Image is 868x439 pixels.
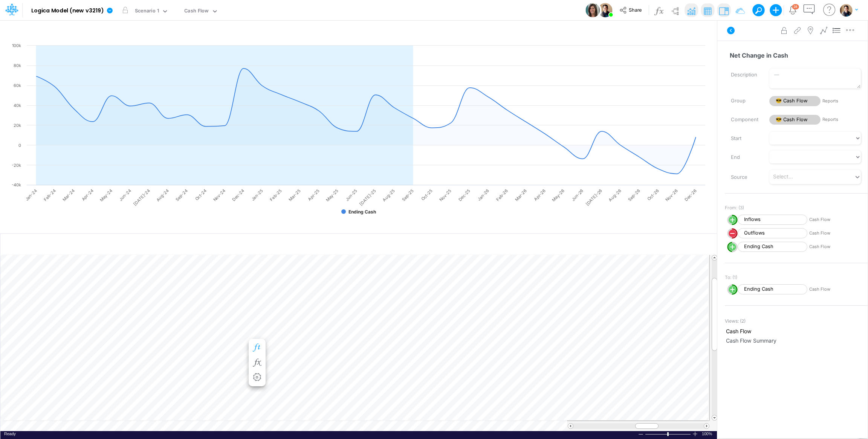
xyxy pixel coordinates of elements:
[585,3,600,17] img: User Image Icon
[14,83,21,88] text: 60k
[738,242,807,252] span: Ending Cash
[250,188,264,202] text: Jan-25
[645,431,692,437] div: Zoom
[725,113,764,126] label: Component
[288,188,302,202] text: Mar-25
[12,182,21,187] text: -40k
[43,188,57,202] text: Feb-24
[725,95,764,107] label: Group
[14,103,21,108] text: 40k
[401,188,415,202] text: Sep-25
[6,23,636,39] input: Type a title here
[99,188,113,203] text: May-24
[12,43,21,48] text: 100k
[533,188,547,202] text: Apr-26
[18,143,21,148] text: 0
[495,188,509,202] text: Feb-26
[7,237,553,252] input: Type a title here
[118,188,132,202] text: Jun-24
[822,98,861,104] span: Reports
[726,327,866,335] span: Cash Flow
[438,188,452,202] text: Nov-25
[325,188,339,203] text: May-25
[344,188,358,202] text: Jun-25
[14,63,21,68] text: 80k
[14,123,21,128] text: 20k
[4,431,16,437] div: In Ready mode
[608,188,622,203] text: Aug-26
[307,188,321,202] text: Apr-25
[822,116,861,123] span: Reports
[769,96,821,106] span: 😎 Cash Flow
[629,7,642,12] span: Share
[132,188,151,206] text: [DATE]-24
[725,171,764,184] label: Source
[477,188,491,202] text: Jan-26
[616,5,647,16] button: Share
[585,188,603,206] text: [DATE]-26
[514,188,528,202] text: Mar-26
[664,188,679,202] text: Nov-26
[4,431,16,436] span: Ready
[769,115,821,125] span: 😎 Cash Flow
[381,188,396,203] text: Aug-25
[725,69,764,81] label: Description
[598,3,612,17] img: User Image Icon
[727,284,738,295] svg: circle with outer border
[667,432,669,436] div: Zoom
[61,188,75,202] text: Mar-24
[174,188,188,202] text: Sep-24
[420,188,434,201] text: Oct-25
[194,188,208,201] text: Oct-24
[727,228,738,239] svg: circle with outer border
[725,204,744,211] span: From: (3)
[702,431,713,437] span: 100%
[638,431,644,437] div: Zoom Out
[551,188,566,203] text: May-26
[738,284,807,294] span: Ending Cash
[793,5,798,8] div: 28 unread items
[135,7,159,16] div: Scenario 1
[231,188,245,202] text: Dec-24
[726,337,866,344] span: Cash Flow Summary
[738,228,807,238] span: Outflows
[31,8,104,14] b: Logica Model (new v3219)
[155,188,170,203] text: Aug-24
[683,188,697,202] text: Dec-26
[12,163,21,168] text: -20k
[725,151,764,164] label: End
[789,6,797,14] a: Notifications
[646,188,660,201] text: Oct-26
[773,173,793,181] div: Select...
[738,215,807,225] span: Inflows
[81,188,95,202] text: Apr-24
[359,188,377,206] text: [DATE]-25
[24,188,38,202] text: Jan-24
[627,188,641,202] text: Sep-26
[348,209,376,215] text: Ending Cash
[184,7,209,16] div: Cash Flow
[269,188,283,202] text: Feb-25
[702,431,713,437] div: Zoom level
[725,318,746,325] span: Views: ( 2 )
[725,274,737,281] span: To: (1)
[457,188,471,202] text: Dec-25
[727,215,738,225] svg: circle with outer border
[570,188,584,202] text: Jun-26
[725,132,764,145] label: Start
[725,48,861,62] input: — Node name —
[212,188,226,202] text: Nov-24
[692,431,698,437] div: Zoom In
[727,242,738,252] svg: circle with outer border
